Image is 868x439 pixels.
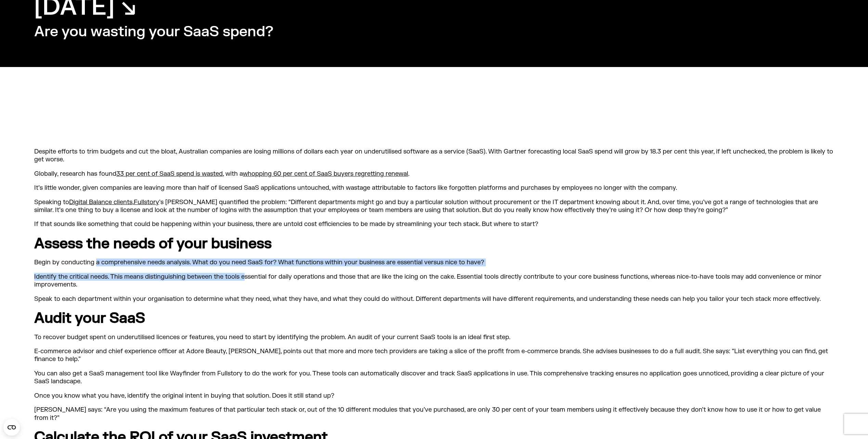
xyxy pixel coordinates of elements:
[234,101,634,132] iframe: AudioNative ElevenLabs Player
[34,295,834,303] p: Speak to each department within your organisation to determine what they need, what they have, an...
[134,198,159,206] a: Fullstory
[243,170,408,178] a: whopping 60 per cent of SaaS buyers regretting renewal
[34,309,145,327] strong: Audit your SaaS
[69,198,132,206] a: Digital Balance clients
[34,170,834,178] p: Globally, research has found , with a .
[34,273,834,289] p: Identify the critical needs. This means distinguishing between the tools essential for daily oper...
[34,184,834,192] p: It’s little wonder, given companies are leaving more than half of licensed SaaS applications unto...
[3,419,20,436] button: Open CMP widget
[34,406,834,422] p: [PERSON_NAME] says: “Are you using the maximum features of that particular tech stack or, out of ...
[34,198,834,214] p: Speaking to , ’s [PERSON_NAME] quantified the problem: “Different departments might go and buy a ...
[34,220,834,228] p: If that sounds like something that could be happening within your business, there are untold cost...
[34,23,273,41] h2: Are you wasting your SaaS spend?
[34,333,834,341] p: To recover budget spent on underutilised licences or features, you need to start by identifying t...
[34,148,834,164] p: Despite efforts to trim budgets and cut the bloat, Australian companies are losing millions of do...
[34,258,834,266] p: Begin by conducting a comprehensive needs analysis. What do you need SaaS for? What functions wit...
[34,235,272,253] strong: Assess the needs of your business
[34,347,834,363] p: E-commerce advisor and chief experience officer at Adore Beauty, [PERSON_NAME], points out that m...
[116,170,223,178] a: 33 per cent of SaaS spend is wasted
[34,392,834,400] p: Once you know what you have, identify the original intent in buying that solution. Does it still ...
[34,370,834,386] p: You can also get a SaaS management tool like Wayfinder from Fullstory to do the work for you. The...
